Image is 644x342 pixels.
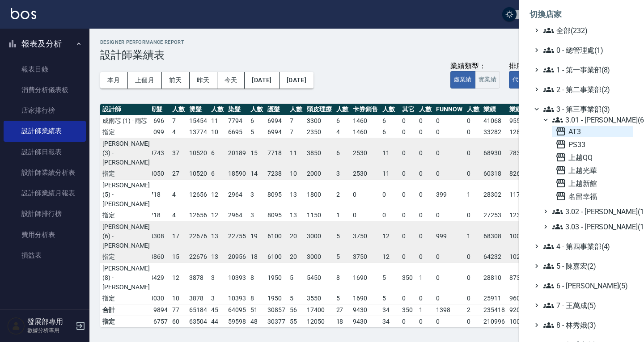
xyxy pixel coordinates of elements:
span: 上越QQ [555,152,630,163]
span: 3.03 - [PERSON_NAME](1) [552,221,630,232]
span: 3 - 第三事業部(3) [543,104,630,114]
li: 切換店家 [530,4,633,25]
span: 5 - 陳嘉宏(2) [543,261,630,271]
span: PS33 [555,139,630,150]
span: 2 - 第二事業部(2) [543,84,630,95]
span: 3.01 - [PERSON_NAME](6) [552,114,630,125]
span: 4 - 第四事業部(4) [543,241,630,252]
span: 全部(232) [543,25,630,36]
span: 上越光華 [555,165,630,176]
span: 上越新館 [555,178,630,189]
span: 3.02 - [PERSON_NAME](1) [552,206,630,217]
span: 8 - 林秀娥(3) [543,320,630,330]
span: 0 - 總管理處(1) [543,45,630,55]
span: 名留幸福 [555,191,630,202]
span: 6 - [PERSON_NAME](5) [543,280,630,291]
span: 1 - 第一事業部(8) [543,64,630,75]
span: AT3 [555,126,630,137]
span: 7 - 王萬成(5) [543,300,630,311]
